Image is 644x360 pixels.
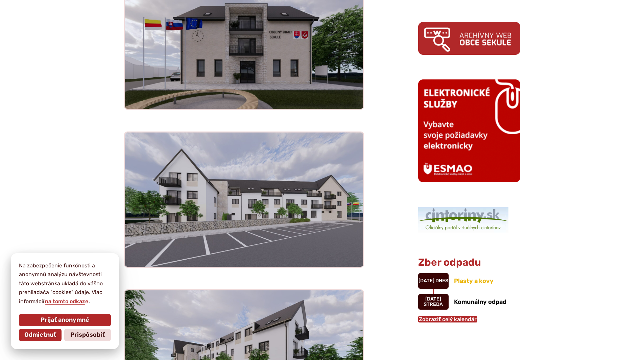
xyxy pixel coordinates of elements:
[424,302,443,307] span: streda
[44,298,89,305] a: na tomto odkaze
[19,314,111,326] button: Prijať anonymné
[418,22,520,55] img: archiv.png
[454,298,506,306] span: Komunálny odpad
[419,278,434,284] span: [DATE]
[418,257,520,268] h3: Zber odpadu
[418,316,477,322] a: Zobraziť celý kalendár
[24,331,56,339] span: Odmietnuť
[435,278,448,284] span: Dnes
[70,331,105,339] span: Prispôsobiť
[418,294,520,310] a: Komunálny odpad [DATE] streda
[418,273,520,289] a: Plasty a kovy [DATE] Dnes
[19,261,111,306] p: Na zabezpečenie funkčnosti a anonymnú analýzu návštevnosti táto webstránka ukladá do vášho prehli...
[418,207,508,233] img: 1.png
[418,79,520,182] img: esmao_sekule_b.png
[425,296,441,302] span: [DATE]
[454,277,494,285] span: Plasty a kovy
[41,316,89,324] span: Prijať anonymné
[64,329,111,341] button: Prispôsobiť
[19,329,62,341] button: Odmietnuť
